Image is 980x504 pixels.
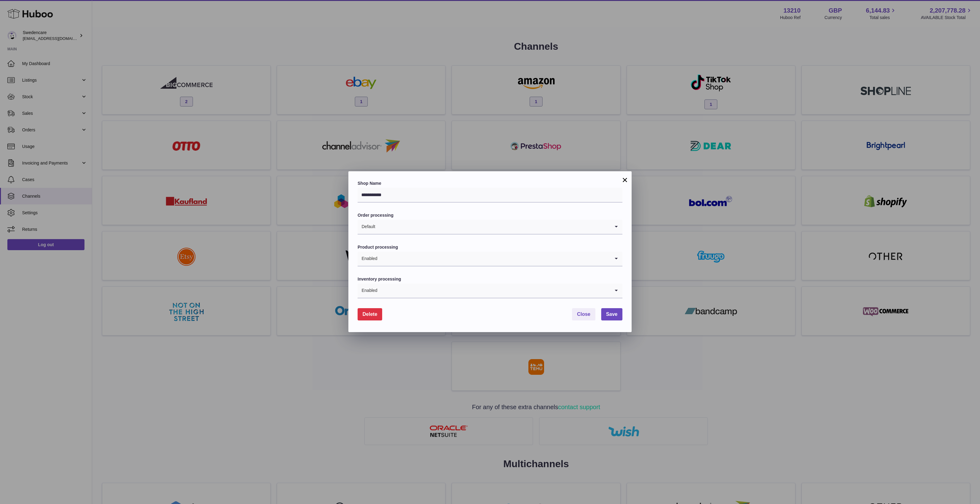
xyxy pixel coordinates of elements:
input: Search for option [378,252,610,266]
span: Enabled [358,284,378,298]
button: Delete [358,308,382,321]
button: × [621,176,629,184]
label: Product processing [358,244,622,250]
label: Shop Name [358,180,622,186]
span: Save [606,312,617,317]
label: Inventory processing [358,276,622,282]
span: Default [358,220,375,234]
button: Save [601,308,622,321]
div: Search for option [358,220,622,235]
span: Close [577,312,590,317]
div: Search for option [358,284,622,298]
div: Search for option [358,252,622,266]
span: Enabled [358,252,378,266]
input: Search for option [378,284,610,298]
span: Delete [363,312,377,317]
button: Close [572,308,595,321]
label: Order processing [358,212,622,218]
input: Search for option [375,220,610,234]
